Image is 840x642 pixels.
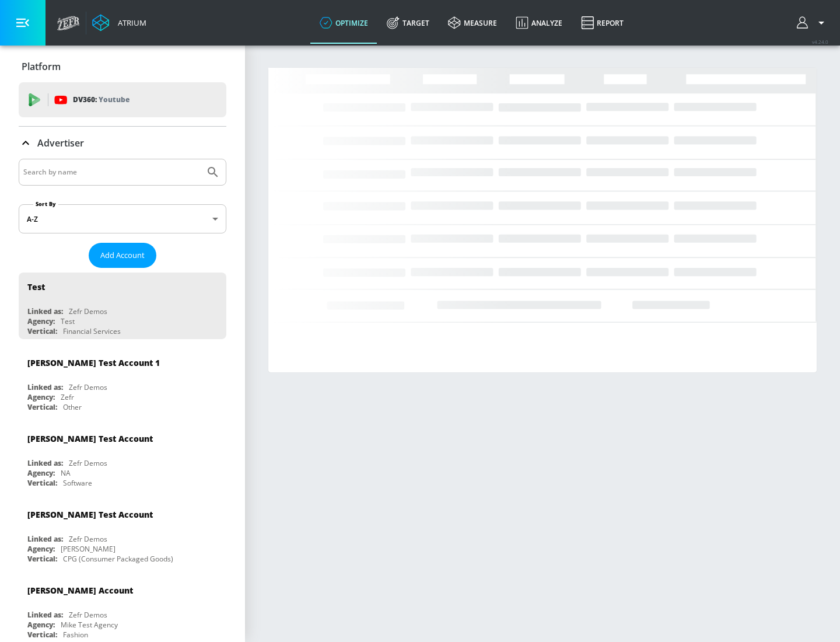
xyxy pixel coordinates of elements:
div: Zefr [61,392,74,402]
div: Agency: [27,468,55,478]
div: [PERSON_NAME] [61,544,116,554]
div: Vertical: [27,402,57,412]
div: Test [27,281,45,292]
div: [PERSON_NAME] Test AccountLinked as:Zefr DemosAgency:NAVertical:Software [19,424,226,491]
div: [PERSON_NAME] Test AccountLinked as:Zefr DemosAgency:[PERSON_NAME]Vertical:CPG (Consumer Packaged... [19,500,226,567]
div: Software [63,478,92,488]
div: Zefr Demos [69,458,107,468]
div: TestLinked as:Zefr DemosAgency:TestVertical:Financial Services [19,273,226,339]
div: Vertical: [27,630,57,640]
p: Advertiser [37,137,84,149]
p: Youtube [99,93,129,106]
a: optimize [310,2,377,44]
div: [PERSON_NAME] Test Account [27,509,153,520]
div: DV360: Youtube [19,82,226,117]
a: measure [439,2,506,44]
button: Add Account [89,243,156,268]
div: Linked as: [27,306,63,316]
div: Test [61,316,75,326]
div: Agency: [27,316,55,326]
div: Zefr Demos [69,534,107,544]
div: A-Z [19,204,226,233]
div: [PERSON_NAME] Test Account [27,433,153,444]
div: Advertiser [19,127,226,159]
div: Vertical: [27,478,57,488]
div: Agency: [27,544,55,554]
div: Zefr Demos [69,382,107,392]
div: [PERSON_NAME] Test Account 1 [27,357,160,368]
div: Atrium [113,18,146,28]
div: Platform [19,50,226,83]
div: [PERSON_NAME] Account [27,585,133,596]
div: Linked as: [27,534,63,544]
div: [PERSON_NAME] Test Account 1Linked as:Zefr DemosAgency:ZefrVertical:Other [19,348,226,415]
a: Target [377,2,439,44]
div: Linked as: [27,382,63,392]
div: Vertical: [27,326,57,336]
div: Agency: [27,392,55,402]
a: Report [572,2,633,44]
p: Platform [22,60,61,73]
div: Financial Services [63,326,121,336]
p: DV360: [73,93,129,106]
a: Atrium [92,14,146,32]
div: Linked as: [27,610,63,620]
div: Vertical: [27,554,57,564]
div: Fashion [63,630,88,640]
label: Sort By [33,200,58,208]
div: NA [61,468,71,478]
span: v 4.24.0 [812,39,828,45]
div: Mike Test Agency [61,620,118,630]
span: Add Account [100,249,145,262]
div: Zefr Demos [69,306,107,316]
div: Other [63,402,82,412]
div: Agency: [27,620,55,630]
div: Linked as: [27,458,63,468]
div: CPG (Consumer Packaged Goods) [63,554,173,564]
input: Search by name [23,165,200,180]
a: Analyze [506,2,572,44]
div: Zefr Demos [69,610,107,620]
